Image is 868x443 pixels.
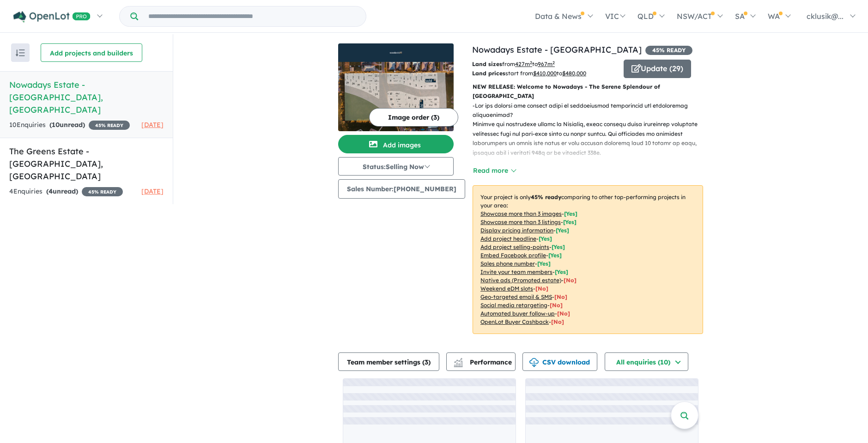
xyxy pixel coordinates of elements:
img: Nowadays Estate - Gisborne [338,62,454,131]
u: Automated buyer follow-up [480,310,555,317]
p: NEW RELEASE: Welcome to Nowadays - The Serene Splendour of [GEOGRAPHIC_DATA] [473,82,703,101]
img: download icon [529,358,539,367]
p: - Lor ips dolorsi ame consect adipi el seddoeiusmod temporincid utl etdoloremag aliquaenimad? Min... [473,101,710,393]
span: [No] [551,318,564,325]
img: Nowadays Estate - Gisborne Logo [342,47,450,58]
div: 4 Enquir ies [9,186,123,197]
u: Native ads (Promoted estate) [480,277,561,284]
button: Read more [473,165,516,176]
u: Weekend eDM slots [480,285,533,292]
h5: The Greens Estate - [GEOGRAPHIC_DATA] , [GEOGRAPHIC_DATA] [9,145,164,182]
span: 4 [49,187,53,195]
button: CSV download [522,352,597,371]
a: Nowadays Estate - Gisborne LogoNowadays Estate - Gisborne [338,43,454,131]
span: [No] [535,285,548,292]
u: $ 480,000 [562,70,586,77]
a: Nowadays Estate - [GEOGRAPHIC_DATA] [472,44,642,55]
u: OpenLot Buyer Cashback [480,318,549,325]
span: [No] [557,310,570,317]
u: Geo-targeted email & SMS [480,293,552,300]
h5: Nowadays Estate - [GEOGRAPHIC_DATA] , [GEOGRAPHIC_DATA] [9,79,164,116]
u: Display pricing information [480,227,553,234]
b: Land prices [472,70,505,77]
span: [ Yes ] [552,243,565,250]
p: Your project is only comparing to other top-performing projects in your area: - - - - - - - - - -... [473,185,703,334]
button: Status:Selling Now [338,157,454,176]
strong: ( unread) [46,187,78,195]
span: [ Yes ] [556,227,569,234]
u: Add project selling-points [480,243,549,250]
span: [ Yes ] [537,260,551,267]
span: [ Yes ] [563,218,577,225]
span: [ Yes ] [539,235,552,242]
sup: 2 [552,60,555,65]
sup: 2 [530,60,532,65]
img: Openlot PRO Logo White [13,11,91,23]
input: Try estate name, suburb, builder or developer [140,6,364,26]
span: to [557,70,586,77]
span: [ Yes ] [555,268,568,275]
strong: ( unread) [49,121,85,129]
span: cklusik@... [807,12,844,21]
img: sort.svg [16,49,25,56]
span: [DATE] [141,121,164,129]
img: bar-chart.svg [454,361,463,367]
button: Add images [338,135,454,153]
u: Add project headline [480,235,536,242]
span: Performance [455,358,512,366]
button: Add projects and builders [41,43,142,62]
span: [No] [564,277,577,284]
span: [No] [554,293,567,300]
span: [DATE] [141,187,164,195]
button: Sales Number:[PHONE_NUMBER] [338,179,465,199]
span: 3 [425,358,428,366]
span: to [532,61,555,67]
u: Sales phone number [480,260,535,267]
b: 45 % ready [531,194,561,200]
button: All enquiries (10) [605,352,688,371]
div: 10 Enquir ies [9,120,130,131]
button: Update (29) [624,60,691,78]
u: 427 m [515,61,532,67]
p: start from [472,69,617,78]
u: 967 m [538,61,555,67]
u: Showcase more than 3 listings [480,218,561,225]
u: Invite your team members [480,268,552,275]
u: Social media retargeting [480,302,547,309]
span: [ Yes ] [548,252,562,259]
u: Embed Facebook profile [480,252,546,259]
span: [ Yes ] [564,210,577,217]
u: Showcase more than 3 images [480,210,562,217]
span: 45 % READY [645,46,692,55]
button: Image order (3) [369,108,458,127]
span: [No] [550,302,563,309]
b: Land sizes [472,61,502,67]
span: 10 [52,121,60,129]
span: 45 % READY [89,121,130,130]
p: from [472,60,617,69]
span: 45 % READY [82,187,123,196]
u: $ 410,000 [533,70,557,77]
button: Performance [446,352,516,371]
img: line-chart.svg [454,358,462,363]
button: Team member settings (3) [338,352,439,371]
